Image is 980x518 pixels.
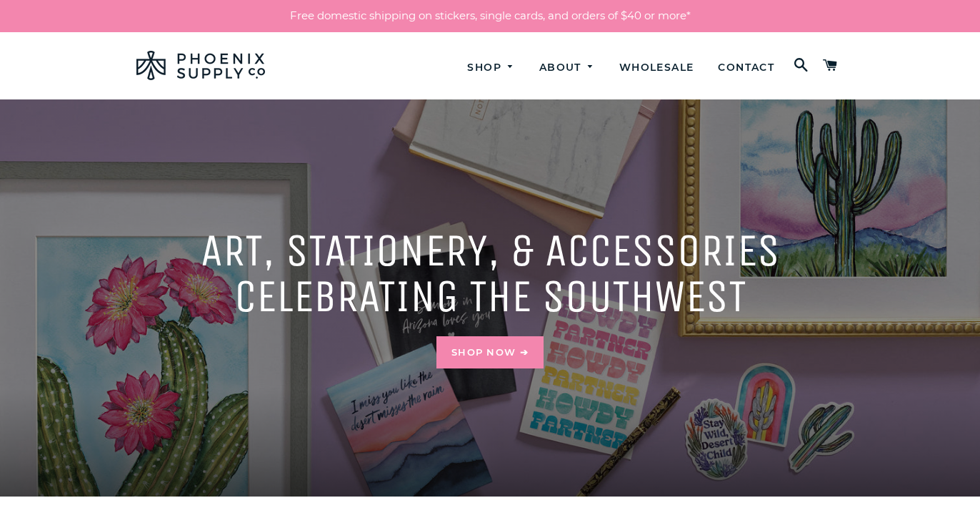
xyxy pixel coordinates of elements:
[456,49,526,87] a: Shop
[136,51,265,80] img: Phoenix Supply Co.
[136,228,844,319] h2: Art, Stationery, & accessories celebrating the southwest
[707,49,785,87] a: Contact
[609,49,705,87] a: Wholesale
[529,49,606,87] a: About
[436,336,544,368] a: Shop Now ➔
